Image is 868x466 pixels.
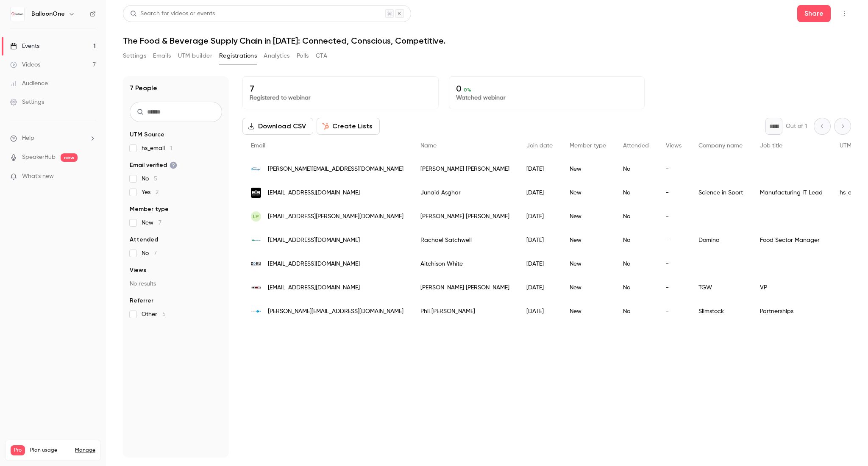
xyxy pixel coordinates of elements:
span: Email [251,143,265,149]
button: Share [797,5,831,22]
span: Join date [526,143,553,149]
div: Audience [10,79,48,88]
img: domino-uk.com [251,235,261,245]
li: help-dropdown-opener [10,134,96,143]
div: - [657,276,690,300]
p: 7 [250,83,431,94]
span: LP [253,213,259,220]
div: New [561,181,615,205]
button: Analytics [264,49,290,63]
span: [EMAIL_ADDRESS][DOMAIN_NAME] [268,189,360,197]
span: Job title [760,143,782,149]
div: [PERSON_NAME] [PERSON_NAME] [412,157,518,181]
img: scienceinsport.com [251,188,261,198]
div: Phil [PERSON_NAME] [412,300,518,323]
span: Attended [130,236,158,244]
span: Pro [11,445,25,455]
div: [DATE] [518,252,561,276]
div: Settings [10,98,44,106]
span: new [61,153,78,162]
a: SpeakerHub [22,153,56,162]
span: 1 [170,145,172,151]
span: hs_email [142,144,172,153]
div: [DATE] [518,300,561,323]
span: [EMAIL_ADDRESS][DOMAIN_NAME] [268,283,360,292]
p: Watched webinar [456,94,638,102]
span: Company name [698,143,743,149]
div: - [657,228,690,252]
span: New [142,219,161,227]
div: No [615,181,657,205]
img: slimstock.com [251,309,261,314]
span: [PERSON_NAME][EMAIL_ADDRESS][DOMAIN_NAME] [268,307,403,316]
div: - [657,181,690,205]
button: Registrations [219,49,257,63]
img: zokusuite.com [251,259,261,269]
div: - [657,205,690,228]
div: New [561,252,615,276]
span: Plan usage [30,447,70,454]
button: CTA [316,49,327,63]
button: Polls [297,49,309,63]
img: BalloonOne [11,7,24,21]
div: Domino [690,228,751,252]
span: 5 [154,176,157,182]
span: Views [666,143,682,149]
span: Help [22,134,34,143]
div: No [615,205,657,228]
span: Name [420,143,437,149]
div: No [615,276,657,300]
button: Settings [123,49,146,63]
div: [DATE] [518,205,561,228]
button: Emails [153,49,171,63]
span: Member type [570,143,606,149]
span: UTM Source [130,130,164,139]
div: TGW [690,276,751,300]
span: Attended [623,143,649,149]
div: [DATE] [518,181,561,205]
span: [EMAIL_ADDRESS][DOMAIN_NAME] [268,260,360,269]
p: Out of 1 [786,122,807,130]
span: Member type [130,205,169,214]
img: valogix.com [251,164,261,174]
span: No [142,175,157,183]
button: Download CSV [242,118,313,135]
div: [DATE] [518,276,561,300]
div: Manufacturing IT Lead [751,181,831,205]
img: tgw.at [251,283,261,293]
span: 7 [154,250,157,256]
h1: 7 People [130,83,157,93]
div: New [561,300,615,323]
span: Views [130,266,146,275]
h1: The Food & Beverage Supply Chain in [DATE]: Connected, Conscious, Competitive. [123,36,851,46]
div: New [561,157,615,181]
div: Aitchison White [412,252,518,276]
div: [PERSON_NAME] [PERSON_NAME] [412,276,518,300]
div: Junaid Asghar [412,181,518,205]
div: Science in Sport [690,181,751,205]
div: Events [10,42,39,50]
p: Registered to webinar [250,94,431,102]
p: 0 [456,83,638,94]
div: VP [751,276,831,300]
div: - [657,252,690,276]
div: - [657,300,690,323]
button: Create Lists [317,118,380,135]
span: 7 [159,220,161,226]
span: [EMAIL_ADDRESS][DOMAIN_NAME] [268,236,360,245]
div: [DATE] [518,157,561,181]
div: Videos [10,61,40,69]
span: [PERSON_NAME][EMAIL_ADDRESS][DOMAIN_NAME] [268,165,403,174]
span: Yes [142,188,159,197]
button: UTM builder [178,49,212,63]
div: No [615,228,657,252]
div: Rachael Satchwell [412,228,518,252]
div: No [615,157,657,181]
div: No [615,300,657,323]
a: Manage [75,447,95,454]
div: New [561,228,615,252]
span: 0 % [464,87,471,93]
span: 5 [162,311,166,317]
span: Email verified [130,161,177,169]
span: What's new [22,172,54,181]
